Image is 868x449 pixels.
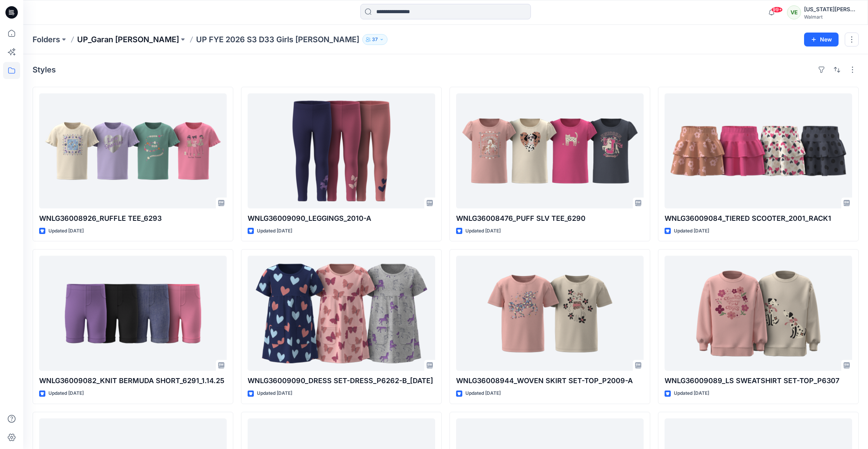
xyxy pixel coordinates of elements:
[665,256,852,371] a: WNLG36009089_LS SWEATSHIRT SET-TOP_P6307
[771,7,783,13] span: 99+
[665,213,852,224] p: WNLG36009084_TIERED SCOOTER_2001_RACK1
[674,227,709,235] p: Updated [DATE]
[77,34,179,45] a: UP_Garan [PERSON_NAME]
[248,375,435,386] p: WNLG36009090_DRESS SET-DRESS_P6262-B_[DATE]
[465,227,501,235] p: Updated [DATE]
[456,93,644,208] a: WNLG36008476_PUFF SLV TEE_6290
[39,256,227,371] a: WNLG36009082_KNIT BERMUDA SHORT_6291_1.14.25
[248,213,435,224] p: WNLG36009090_LEGGINGS_2010-A
[787,5,801,19] div: VE
[248,256,435,371] a: WNLG36009090_DRESS SET-DRESS_P6262-B_1.14.25
[465,389,501,397] p: Updated [DATE]
[248,93,435,208] a: WNLG36009090_LEGGINGS_2010-A
[372,35,378,44] p: 37
[665,375,852,386] p: WNLG36009089_LS SWEATSHIRT SET-TOP_P6307
[804,5,858,14] div: [US_STATE][PERSON_NAME]
[48,227,84,235] p: Updated [DATE]
[665,93,852,208] a: WNLG36009084_TIERED SCOOTER_2001_RACK1
[196,34,359,45] p: UP FYE 2026 S3 D33 Girls [PERSON_NAME]
[362,34,387,45] button: 37
[33,34,60,45] a: Folders
[257,389,292,397] p: Updated [DATE]
[257,227,292,235] p: Updated [DATE]
[456,375,644,386] p: WNLG36008944_WOVEN SKIRT SET-TOP_P2009-A
[39,93,227,208] a: WNLG36008926_RUFFLE TEE_6293
[48,389,84,397] p: Updated [DATE]
[456,256,644,371] a: WNLG36008944_WOVEN SKIRT SET-TOP_P2009-A
[39,213,227,224] p: WNLG36008926_RUFFLE TEE_6293
[804,33,839,46] button: New
[674,389,709,397] p: Updated [DATE]
[33,65,56,74] h4: Styles
[39,375,227,386] p: WNLG36009082_KNIT BERMUDA SHORT_6291_1.14.25
[804,14,858,20] div: Walmart
[456,213,644,224] p: WNLG36008476_PUFF SLV TEE_6290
